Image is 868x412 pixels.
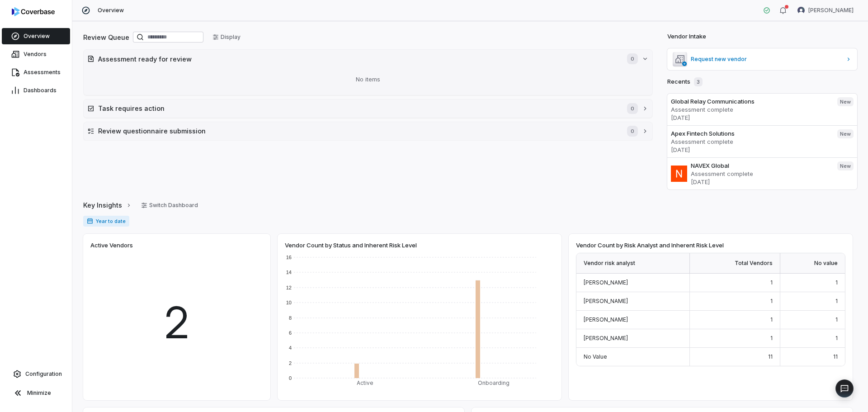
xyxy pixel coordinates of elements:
h3: Apex Fintech Solutions [671,129,830,137]
span: 11 [833,353,838,360]
span: Vendor Count by Risk Analyst and Inherent Risk Level [576,241,724,249]
button: Jason Boland avatar[PERSON_NAME] [792,4,859,17]
div: Total Vendors [690,253,780,274]
span: Dashboards [24,87,57,94]
h2: Task requires action [98,104,618,113]
button: Task requires action0 [84,99,652,118]
h3: Global Relay Communications [671,97,830,105]
span: 0 [627,126,638,137]
h2: Review Queue [83,33,129,42]
span: 0 [627,103,638,114]
h2: Vendor Intake [667,32,706,41]
span: Request new vendor [691,56,842,63]
button: Minimize [4,384,68,402]
a: NAVEX GlobalAssessment complete[DATE]New [667,157,857,189]
span: New [837,161,854,170]
span: 1 [835,279,838,286]
span: 11 [768,353,773,360]
p: [DATE] [671,114,830,122]
span: Year to date [83,216,129,227]
span: 1 [770,335,773,341]
a: Global Relay CommunicationsAssessment complete[DATE]New [667,94,857,125]
button: Switch Dashboard [136,199,203,212]
span: [PERSON_NAME] [808,7,854,14]
h3: NAVEX Global [691,161,830,170]
span: Assessments [24,69,61,76]
a: Configuration [4,366,68,382]
span: 1 [835,335,838,341]
text: 14 [286,270,292,275]
span: 1 [770,298,773,304]
text: 6 [289,330,292,336]
span: Key Insights [83,200,122,210]
div: No items [87,68,649,91]
span: Vendor Count by Status and Inherent Risk Level [285,241,417,249]
a: Key Insights [83,196,132,215]
a: Request new vendor [667,48,857,70]
button: Display [207,30,246,44]
span: Vendors [24,51,47,58]
span: 0 [627,53,638,64]
span: 1 [770,279,773,286]
text: 12 [286,285,292,290]
span: 2 [163,290,191,355]
span: No Value [584,353,607,360]
p: [DATE] [671,146,830,154]
span: 1 [835,316,838,323]
span: 1 [770,316,773,323]
text: 2 [289,360,292,366]
a: Assessments [2,64,70,81]
span: Minimize [27,389,51,397]
p: Assessment complete [671,137,830,146]
span: [PERSON_NAME] [584,279,628,286]
span: 3 [694,77,703,86]
a: Vendors [2,46,70,62]
span: New [837,129,854,138]
text: 0 [289,375,292,381]
h2: Review questionnaire submission [98,126,618,136]
span: [PERSON_NAME] [584,316,628,323]
a: Apex Fintech SolutionsAssessment complete[DATE]New [667,125,857,157]
div: No value [780,253,845,274]
p: Assessment complete [671,105,830,114]
button: Assessment ready for review0 [84,50,652,68]
p: [DATE] [691,178,830,186]
button: Review questionnaire submission0 [84,122,652,140]
text: 4 [289,345,292,350]
img: Jason Boland avatar [797,7,805,14]
button: Key Insights [80,196,135,215]
h2: Assessment ready for review [98,54,618,64]
img: logo-D7KZi-bG.svg [12,7,55,16]
span: Overview [98,7,124,14]
a: Overview [2,28,70,44]
span: 1 [835,298,838,304]
text: 16 [286,255,292,260]
h2: Recents [667,77,703,86]
span: Overview [24,33,50,40]
text: 10 [286,300,292,305]
span: New [837,97,854,106]
span: Active Vendors [90,241,133,249]
a: Dashboards [2,82,70,99]
div: Vendor risk analyst [576,253,690,274]
svg: Date range for report [87,218,93,224]
span: Configuration [25,370,62,378]
span: [PERSON_NAME] [584,335,628,341]
text: 8 [289,315,292,321]
p: Assessment complete [691,170,830,178]
span: [PERSON_NAME] [584,298,628,304]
